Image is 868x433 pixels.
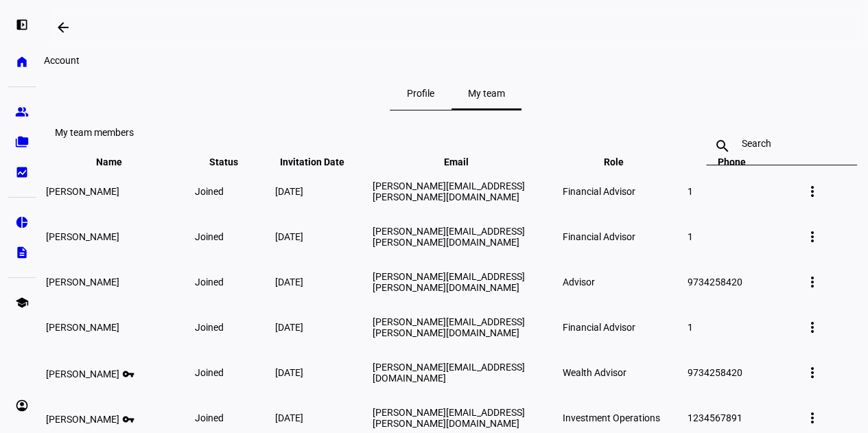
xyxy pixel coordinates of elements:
span: Wealth Advisor [563,367,626,378]
span: My team [468,89,505,98]
span: joined [195,277,224,288]
a: pie_chart [8,209,36,236]
span: joined [195,231,224,242]
span: [PERSON_NAME] [46,414,119,425]
mat-icon: more_vert [804,410,821,426]
span: joined [195,412,224,423]
span: [PERSON_NAME][EMAIL_ADDRESS][PERSON_NAME][DOMAIN_NAME] [373,316,525,338]
span: Invitation Date [280,156,365,167]
span: Email [444,156,489,167]
span: 1 [688,231,693,242]
a: home [8,48,36,75]
span: [PERSON_NAME][EMAIL_ADDRESS][PERSON_NAME][DOMAIN_NAME] [373,226,525,248]
mat-icon: more_vert [804,229,821,245]
mat-icon: arrow_backwards [55,19,71,36]
mat-icon: more_vert [804,183,821,200]
span: Investment Operations [563,412,660,423]
span: Advisor [563,277,595,288]
span: Financial Advisor [563,322,635,333]
mat-icon: vpn_key [119,411,136,423]
td: [DATE] [274,169,371,213]
td: [DATE] [274,215,371,259]
a: group [8,98,36,126]
mat-icon: more_vert [804,364,821,381]
span: [PERSON_NAME][EMAIL_ADDRESS][PERSON_NAME][DOMAIN_NAME] [373,180,525,202]
span: [PERSON_NAME] [46,277,119,288]
span: [PERSON_NAME] [46,322,119,333]
span: [PERSON_NAME][EMAIL_ADDRESS][PERSON_NAME][DOMAIN_NAME] [373,271,525,293]
a: bid_landscape [8,159,36,186]
eth-mat-symbol: folder_copy [15,135,29,149]
eth-mat-symbol: left_panel_open [15,18,29,32]
span: [PERSON_NAME] [46,186,119,197]
span: Profile [407,89,434,98]
span: Financial Advisor [563,186,635,197]
div: Account [44,55,867,66]
td: [DATE] [274,351,371,395]
span: [PERSON_NAME][EMAIL_ADDRESS][DOMAIN_NAME] [373,362,525,384]
mat-icon: search [706,138,739,154]
eth-mat-symbol: school [15,296,29,309]
span: [PERSON_NAME] [46,368,119,379]
a: folder_copy [8,128,36,156]
span: joined [195,367,224,378]
input: Search [742,138,821,149]
eth-mat-symbol: description [15,246,29,259]
span: Financial Advisor [563,231,635,242]
eth-mat-symbol: bid_landscape [15,165,29,179]
a: description [8,239,36,266]
span: [PERSON_NAME][EMAIL_ADDRESS][PERSON_NAME][DOMAIN_NAME] [373,407,525,429]
eth-mat-symbol: pie_chart [15,215,29,229]
span: joined [195,322,224,333]
span: Role [604,156,644,167]
span: 1 [688,186,693,197]
mat-icon: more_vert [804,319,821,336]
span: 9734258420 [688,277,742,288]
span: 9734258420 [688,367,742,378]
eth-mat-symbol: account_circle [15,399,29,412]
span: Status [209,156,259,167]
span: Phone [718,156,766,167]
mat-icon: more_vert [804,274,821,290]
mat-icon: vpn_key [119,366,136,377]
td: [DATE] [274,260,371,304]
td: [DATE] [274,305,371,349]
span: 1234567891 [688,412,742,423]
span: joined [195,186,224,197]
span: 1 [688,322,693,333]
eth-mat-symbol: home [15,55,29,69]
span: Name [96,156,143,167]
eth-mat-symbol: group [15,105,29,119]
eth-data-table-title: My team members [55,127,134,138]
span: [PERSON_NAME] [46,231,119,242]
